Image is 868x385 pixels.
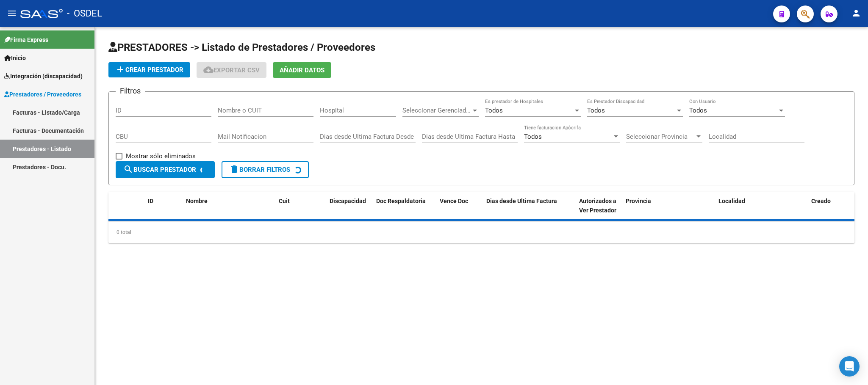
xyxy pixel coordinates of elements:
div: 0 total [108,222,854,243]
span: Mostrar sólo eliminados [126,151,196,161]
datatable-header-cell: Vence Doc [436,192,483,220]
datatable-header-cell: Provincia [622,192,715,220]
span: Borrar Filtros [229,166,290,173]
span: Vence Doc [440,198,468,204]
span: Seleccionar Gerenciador [402,107,471,114]
span: Crear Prestador [115,66,183,74]
span: PRESTADORES -> Listado de Prestadores / Proveedores [108,41,375,53]
span: Doc Respaldatoria [376,198,426,204]
span: Cuit [279,198,290,204]
span: - OSDEL [67,4,102,23]
span: Inicio [4,53,26,63]
button: Buscar Prestador [116,161,215,178]
datatable-header-cell: Discapacidad [326,192,373,220]
span: Añadir Datos [280,66,324,74]
datatable-header-cell: ID [144,192,183,220]
span: Todos [524,133,542,140]
button: Exportar CSV [197,62,266,78]
mat-icon: menu [7,8,17,18]
span: Nombre [186,198,208,204]
button: Añadir Datos [273,62,331,78]
span: Firma Express [4,35,48,44]
mat-icon: cloud_download [203,65,214,75]
span: Prestadores / Proveedores [4,90,81,99]
span: Creado [811,198,831,204]
datatable-header-cell: Doc Respaldatoria [373,192,436,220]
span: Buscar Prestador [123,166,196,173]
datatable-header-cell: Nombre [183,192,275,220]
datatable-header-cell: Cuit [275,192,326,220]
button: Crear Prestador [108,62,190,77]
span: Dias desde Ultima Factura [486,198,557,204]
span: Provincia [626,198,651,204]
datatable-header-cell: Creado [808,192,854,220]
datatable-header-cell: Autorizados a Ver Prestador [576,192,622,220]
mat-icon: delete [229,164,239,174]
datatable-header-cell: Dias desde Ultima Factura [483,192,576,220]
span: Integración (discapacidad) [4,71,83,81]
h3: Filtros [116,85,145,97]
mat-icon: add [115,64,125,74]
div: Open Intercom Messenger [839,356,860,377]
span: Seleccionar Provincia [626,133,695,140]
span: Exportar CSV [203,66,260,74]
span: Todos [485,107,503,114]
span: Todos [587,107,605,114]
mat-icon: person [851,8,861,18]
datatable-header-cell: Localidad [715,192,808,220]
button: Borrar Filtros [222,161,309,178]
span: Todos [689,107,707,114]
span: Discapacidad [330,198,366,204]
mat-icon: search [123,164,133,174]
span: Localidad [718,198,745,204]
span: ID [148,198,153,204]
span: Autorizados a Ver Prestador [579,198,616,214]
